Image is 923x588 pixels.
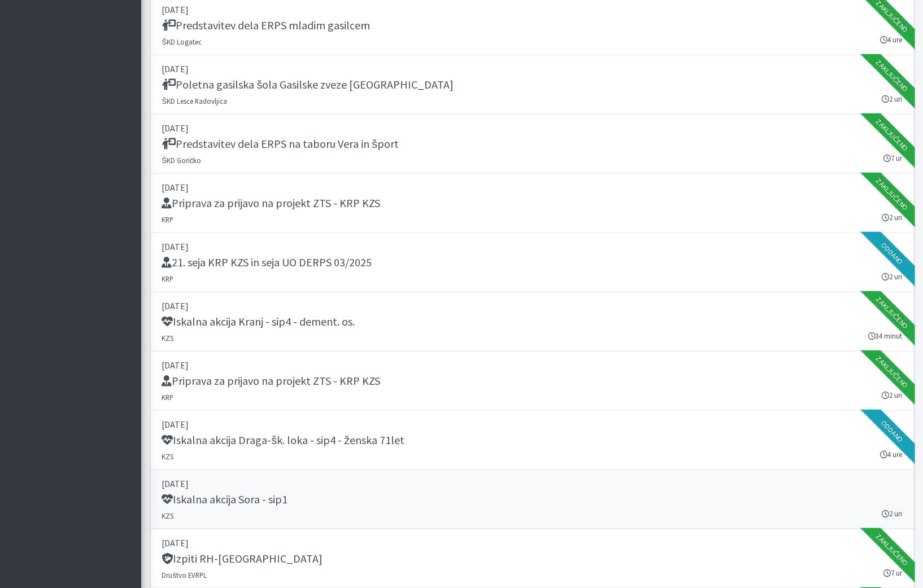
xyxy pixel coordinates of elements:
[162,78,454,91] h5: Poletna gasilska šola Gasilske zveze [GEOGRAPHIC_DATA]
[162,215,174,224] small: KRP
[150,174,915,233] a: [DATE] Priprava za prijavo na projekt ZTS - KRP KZS KRP 2 uri Zaključeno
[162,156,202,165] small: ŠKD Goričko
[150,470,915,529] a: [DATE] Iskalna akcija Sora - sip1 KZS 2 uri
[162,19,371,32] h5: Predstavitev dela ERPS mladim gasilcem
[162,452,174,461] small: KZS
[882,508,903,519] small: 2 uri
[162,274,174,283] small: KRP
[150,115,915,174] a: [DATE] Predstavitev dela ERPS na taboru Vera in šport ŠKD Goričko 7 ur Zaključeno
[162,552,323,565] h5: Izpiti RH-[GEOGRAPHIC_DATA]
[150,352,915,411] a: [DATE] Priprava za prijavo na projekt ZTS - KRP KZS KRP 2 uri Zaključeno
[162,37,202,46] small: ŠKD Logatec
[162,374,381,388] h5: Priprava za prijavo na projekt ZTS - KRP KZS
[162,477,903,490] p: [DATE]
[162,137,399,151] h5: Predstavitev dela ERPS na taboru Vera in šport
[162,96,228,106] small: ŠKD Lesce Radovljica
[162,418,903,431] p: [DATE]
[162,256,372,269] h5: 21. seja KRP KZS in seja UO DERPS 03/2025
[162,181,903,194] p: [DATE]
[150,411,915,470] a: [DATE] Iskalna akcija Draga-šk. loka - sip4 - ženska 71let KZS 4 ure Oddano
[162,536,903,550] p: [DATE]
[162,315,355,328] h5: Iskalna akcija Kranj - sip4 - dement. os.
[162,493,288,506] h5: Iskalna akcija Sora - sip1
[162,121,903,135] p: [DATE]
[162,511,174,520] small: KZS
[150,292,915,352] a: [DATE] Iskalna akcija Kranj - sip4 - dement. os. KZS 34 minut Zaključeno
[150,233,915,292] a: [DATE] 21. seja KRP KZS in seja UO DERPS 03/2025 KRP 2 uri Oddano
[162,196,381,210] h5: Priprava za prijavo na projekt ZTS - KRP KZS
[162,571,207,580] small: Društvo EVRPL
[162,62,903,76] p: [DATE]
[162,3,903,16] p: [DATE]
[150,55,915,115] a: [DATE] Poletna gasilska šola Gasilske zveze [GEOGRAPHIC_DATA] ŠKD Lesce Radovljica 2 uri Zaključeno
[162,393,174,402] small: KRP
[162,433,405,447] h5: Iskalna akcija Draga-šk. loka - sip4 - ženska 71let
[162,299,903,313] p: [DATE]
[162,358,903,372] p: [DATE]
[162,240,903,253] p: [DATE]
[162,334,174,343] small: KZS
